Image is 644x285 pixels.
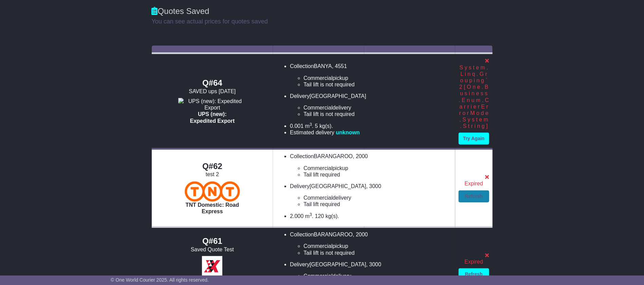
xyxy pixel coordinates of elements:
li: Estimated delivery [290,129,452,136]
span: unknown [336,130,360,135]
span: Commercial [303,105,332,111]
li: Collection [290,231,452,256]
div: SAVED ups [DATE] [155,88,270,95]
li: Tail lift is not required [303,250,452,256]
li: delivery [303,195,452,201]
div: Quotes Saved [152,6,493,16]
div: Q#64 [155,78,270,88]
span: Commercial [303,195,332,201]
li: delivery [303,273,452,279]
span: kg(s). [319,123,333,129]
span: , 3000 [366,183,381,189]
li: delivery [303,104,452,111]
li: Tail lift required [303,171,452,178]
li: Collection [290,153,452,178]
li: Delivery [290,183,452,208]
span: © One World Courier 2025. All rights reserved. [111,277,209,283]
sup: 3 [310,122,312,127]
div: S y s t e m . L i n q . G r o u p i n g ` 2 [ O n e . B u s i n e s s . E n u m . C a r r i e r E... [459,64,489,130]
div: Q#62 [155,162,270,171]
img: Border Express: Express Bulk Service [202,256,222,276]
span: , 2000 [353,232,368,237]
span: [GEOGRAPHIC_DATA] [310,183,366,189]
span: , 4551 [332,63,347,69]
li: Collection [290,63,452,88]
div: Saved Quote Test [155,246,270,253]
div: test 2 [155,171,270,178]
a: Refresh [459,190,489,202]
span: BARANGAROO [314,153,353,159]
span: BARANGAROO [314,232,353,237]
span: Commercial [303,243,332,249]
img: TNT Domestic: Road Express [185,181,240,202]
span: 5 [315,123,318,129]
span: m . [305,213,313,219]
span: BANYA [314,63,332,69]
span: Commercial [303,165,332,171]
div: Q#61 [155,236,270,246]
span: Commercial [303,273,332,279]
a: Try Again [459,133,489,145]
li: pickup [303,165,452,171]
li: Delivery [290,93,452,118]
span: [GEOGRAPHIC_DATA] [310,93,366,99]
span: [GEOGRAPHIC_DATA] [310,262,366,267]
li: Tail lift is not required [303,111,452,117]
li: pickup [303,75,452,81]
sup: 3 [310,212,312,217]
span: m . [305,123,313,129]
div: Expired [459,180,489,187]
span: UPS (new): Expedited Export [190,111,235,123]
span: kg(s). [326,213,339,219]
li: Tail lift is not required [303,81,452,88]
span: , 3000 [366,262,381,267]
li: pickup [303,243,452,249]
p: You can see actual prices for quotes saved [152,18,493,26]
span: TNT Domestic: Road Express [186,202,239,214]
span: , 2000 [353,153,368,159]
span: 120 [315,213,324,219]
img: UPS (new): Expedited Export [178,98,246,111]
span: 2.000 [290,213,303,219]
li: Tail lift required [303,201,452,207]
div: Expired [459,258,489,265]
a: Refresh [459,268,489,280]
span: 0.001 [290,123,303,129]
span: Commercial [303,75,332,81]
